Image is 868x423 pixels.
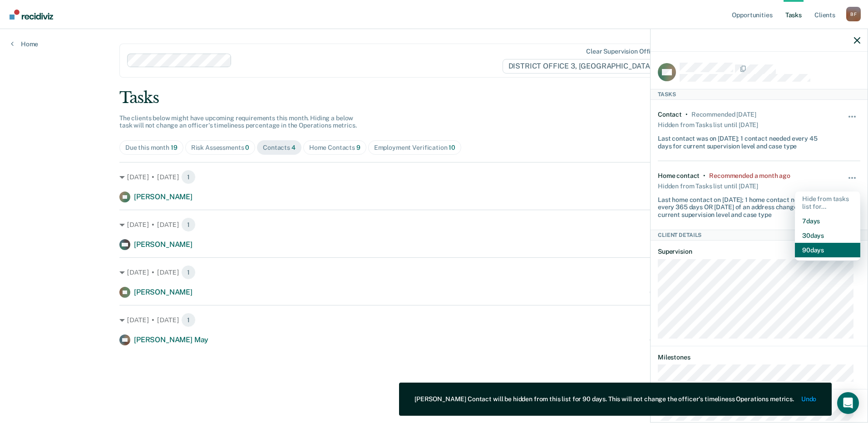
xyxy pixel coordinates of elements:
span: 1 [181,170,196,184]
button: Profile dropdown button [846,7,861,21]
span: [PERSON_NAME] [134,288,192,296]
div: Contact [658,111,682,118]
dt: Supervision [658,248,860,256]
div: [PERSON_NAME] Contact will be hidden from this list for 90 days. This will not change the officer... [414,395,794,403]
a: Home [11,40,38,48]
button: 90 days [795,243,860,257]
div: Recommended a month ago [709,172,790,180]
span: 19 [171,144,178,151]
div: Hide from tasks list for... [795,192,860,214]
button: 7 days [795,214,860,228]
div: Home Contacts [309,144,360,152]
div: B F [846,7,861,21]
button: Undo [801,395,816,403]
dt: Milestones [658,354,860,361]
div: Last home contact on [DATE]; 1 home contact needed every 365 days OR [DATE] of an address change ... [658,192,827,219]
div: Open Intercom Messenger [837,392,859,414]
div: Risk Assessments [191,144,250,152]
div: Clear supervision officers [586,48,663,55]
div: Home contact [658,172,700,180]
div: • [686,111,688,118]
span: 1 [181,217,196,232]
span: [PERSON_NAME] [134,192,192,201]
div: Contacts [263,144,296,152]
span: 1 [181,265,196,280]
button: 30 days [795,228,860,243]
span: DISTRICT OFFICE 3, [GEOGRAPHIC_DATA] [503,59,666,74]
div: • [703,172,705,180]
span: [PERSON_NAME] [134,240,192,249]
div: [DATE] • [DATE] [119,313,749,327]
span: [PERSON_NAME] May [134,335,208,344]
div: [DATE] • [DATE] [119,170,749,184]
div: [DATE] • [DATE] [119,217,749,232]
span: 9 [356,144,360,151]
div: Tasks [119,89,749,107]
div: [DATE] • [DATE] [119,265,749,280]
span: 10 [449,144,455,151]
span: 1 [181,313,196,327]
span: 4 [291,144,296,151]
div: Due this month [125,144,178,152]
span: 0 [245,144,249,151]
div: Recommended 4 months ago [691,111,756,118]
span: The clients below might have upcoming requirements this month. Hiding a below task will not chang... [119,114,357,129]
img: Recidiviz [10,10,53,20]
div: Employment Verification [374,144,455,152]
div: Tasks [651,89,868,100]
div: Hidden from Tasks list until [DATE] [658,118,758,131]
div: Hidden from Tasks list until [DATE] [658,180,758,192]
div: Client Details [651,230,868,241]
div: Last contact was on [DATE]; 1 contact needed every 45 days for current supervision level and case... [658,131,827,150]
